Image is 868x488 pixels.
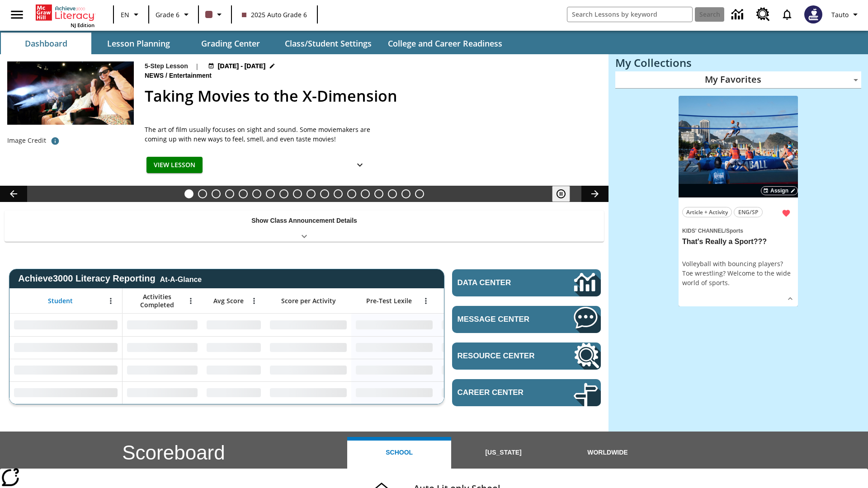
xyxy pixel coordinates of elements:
[804,5,822,23] img: Avatar
[117,6,146,23] button: Language: EN, Select a language
[682,228,725,234] span: Kids' Channel
[242,10,307,19] span: 2025 Auto Grade 6
[556,437,660,469] button: Worldwide
[252,189,261,198] button: Slide 6 The Last Homesteaders
[145,125,371,144] p: The art of film usually focuses on sight and sound. Some moviemakers are coming up with new ways ...
[239,189,248,198] button: Slide 5 Cars of the Future?
[145,84,598,108] h2: Taking Movies to the X-Dimension
[458,352,547,361] span: Resource Center
[452,306,601,333] a: Message Center
[160,274,202,284] div: At-A-Glance
[552,186,570,202] button: Pause
[195,61,199,71] span: |
[726,228,743,234] span: Sports
[783,292,797,305] button: Show Details
[36,4,94,22] a: Home
[366,297,412,305] span: Pre-Test Lexile
[552,186,579,202] div: Pause
[146,157,203,174] button: View Lesson
[458,388,547,397] span: Career Center
[679,96,798,307] div: lesson details
[415,189,424,198] button: Slide 18 The Constitution's Balancing Act
[165,72,167,79] span: /
[278,33,379,54] button: Class/Student Settings
[169,71,213,81] span: Entertainment
[1,33,91,54] button: Dashboard
[213,297,244,305] span: Avg Score
[46,133,64,149] button: Photo credit: Photo by The Asahi Shimbun via Getty Images
[437,314,523,336] div: No Data,
[451,437,555,469] button: [US_STATE]
[184,189,193,198] button: Slide 1 Taking Movies to the X-Dimension
[347,437,451,469] button: School
[799,3,828,26] button: Select a new avatar
[7,61,134,125] img: Panel in front of the seats sprays water mist to the happy audience at a 4DX-equipped theater.
[307,189,316,198] button: Slide 10 The Invasion of the Free CD
[682,237,794,247] h3: That's Really a Sport???
[127,293,187,309] span: Activities Completed
[123,336,202,359] div: No Data,
[202,6,228,23] button: Class color is dark brown. Change class color
[682,225,794,235] span: Topic: Kids' Channel/Sports
[247,294,261,308] button: Open Menu
[437,336,523,359] div: No Data,
[458,315,547,324] span: Message Center
[145,71,165,81] span: News
[4,1,30,28] button: Open side menu
[123,314,202,336] div: No Data,
[202,314,265,336] div: No Data,
[198,189,207,198] button: Slide 2 All Aboard the Hyperloop?
[121,10,129,19] span: EN
[828,6,864,23] button: Profile/Settings
[281,297,336,305] span: Score per Activity
[156,10,179,19] span: Grade 6
[419,294,433,308] button: Open Menu
[202,336,265,359] div: No Data,
[738,207,758,217] span: ENG/SP
[251,216,357,225] p: Show Class Announcement Details
[725,228,726,234] span: /
[5,211,604,242] div: Show Class Announcement Details
[225,189,234,198] button: Slide 4 Dirty Jobs Kids Had To Do
[185,33,276,54] button: Grading Center
[7,136,46,145] p: Image Credit
[361,189,370,198] button: Slide 14 Cooking Up Native Traditions
[388,189,397,198] button: Slide 16 Remembering Justice O'Connor
[71,22,94,28] span: NJ Edition
[218,61,265,71] span: [DATE] - [DATE]
[93,33,184,54] button: Lesson Planning
[831,10,849,19] span: Tauto
[123,359,202,381] div: No Data,
[347,189,356,198] button: Slide 13 Career Lesson
[778,205,794,221] button: Remove from Favorites
[202,359,265,381] div: No Data,
[726,2,751,27] a: Data Center
[334,189,343,198] button: Slide 12 Pre-release lesson
[775,3,799,26] a: Notifications
[18,273,202,284] span: Achieve3000 Literacy Reporting
[279,189,288,198] button: Slide 8 Attack of the Terrifying Tomatoes
[452,269,601,296] a: Data Center
[581,186,609,202] button: Lesson carousel, Next
[212,189,221,198] button: Slide 3 Do You Want Fries With That?
[374,189,383,198] button: Slide 15 Hooray for Constitution Day!
[734,207,763,217] button: ENG/SP
[458,278,543,287] span: Data Center
[104,294,118,308] button: Open Menu
[184,294,198,308] button: Open Menu
[437,359,523,381] div: No Data,
[751,2,775,27] a: Resource Center, Will open in new tab
[145,61,188,71] p: 5-Step Lesson
[615,56,861,69] h3: My Collections
[437,381,523,404] div: No Data,
[48,297,73,305] span: Student
[320,189,329,198] button: Slide 11 Mixed Practice: Citing Evidence
[36,3,94,28] div: Home
[682,259,794,287] div: Volleyball with bouncing players? Toe wrestling? Welcome to the wide world of sports.
[615,71,861,89] div: My Favorites
[381,33,509,54] button: College and Career Readiness
[567,7,692,22] input: search field
[761,186,798,195] button: Assign Choose Dates
[682,207,732,217] button: Article + Activity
